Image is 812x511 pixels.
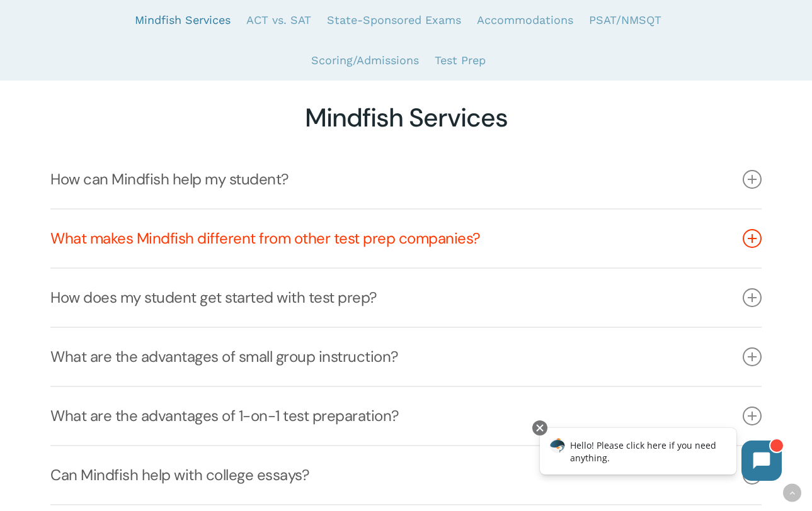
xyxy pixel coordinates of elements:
a: Can Mindfish help with college essays? [50,446,762,504]
a: Test Prep [435,40,486,81]
iframe: Chatbot [527,418,794,493]
a: What are the advantages of small group instruction? [50,328,762,386]
a: Scoring/Admissions [311,40,419,81]
h2: Mindfish Services [50,103,762,133]
a: How can Mindfish help my student? [50,150,762,208]
a: How does my student get started with test prep? [50,269,762,327]
a: What are the advantages of 1-on-1 test preparation? [50,387,762,445]
a: What makes Mindfish different from other test prep companies? [50,210,762,267]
